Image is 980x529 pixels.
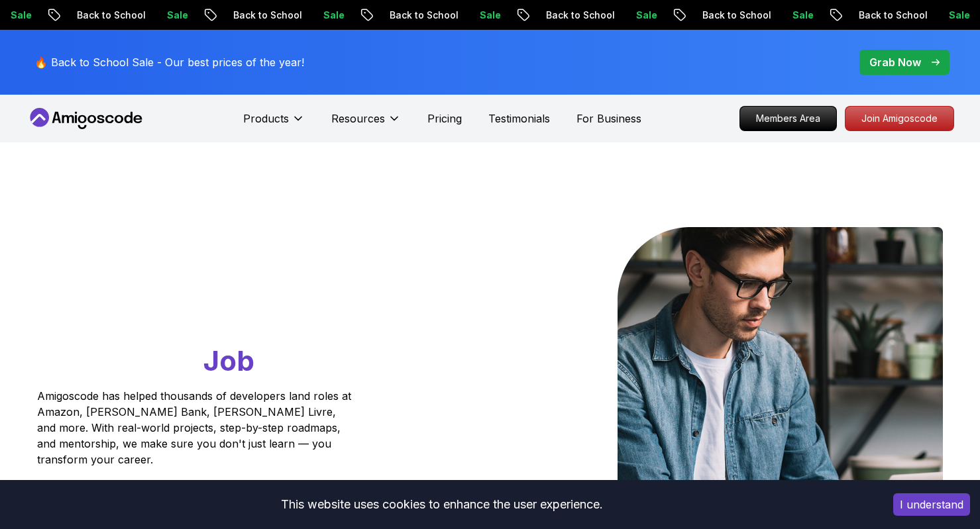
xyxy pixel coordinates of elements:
[488,111,550,126] a: Testimonials
[378,9,468,22] p: Back to School
[37,388,355,467] p: Amigoscode has helped thousands of developers land roles at Amazon, [PERSON_NAME] Bank, [PERSON_N...
[869,54,921,70] p: Grab Now
[781,9,824,22] p: Sale
[243,111,289,126] p: Products
[576,111,641,126] a: For Business
[893,493,970,516] button: Accept cookies
[156,9,198,22] p: Sale
[845,106,954,131] a: Join Amigoscode
[740,107,836,130] p: Members Area
[845,107,953,130] p: Join Amigoscode
[535,9,625,22] p: Back to School
[10,490,873,519] div: This website uses cookies to enhance the user experience.
[34,54,304,70] p: 🔥 Back to School Sale - Our best prices of the year!
[691,9,781,22] p: Back to School
[222,9,312,22] p: Back to School
[625,9,667,22] p: Sale
[203,344,254,377] span: Job
[938,9,980,22] p: Sale
[468,9,511,22] p: Sale
[312,9,354,22] p: Sale
[37,227,402,380] h1: Go From Learning to Hired: Master Java, Spring Boot & Cloud Skills That Get You the
[66,9,156,22] p: Back to School
[427,111,462,126] a: Pricing
[847,9,938,22] p: Back to School
[243,111,305,137] button: Products
[331,111,401,137] button: Resources
[739,106,837,131] a: Members Area
[331,111,385,126] p: Resources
